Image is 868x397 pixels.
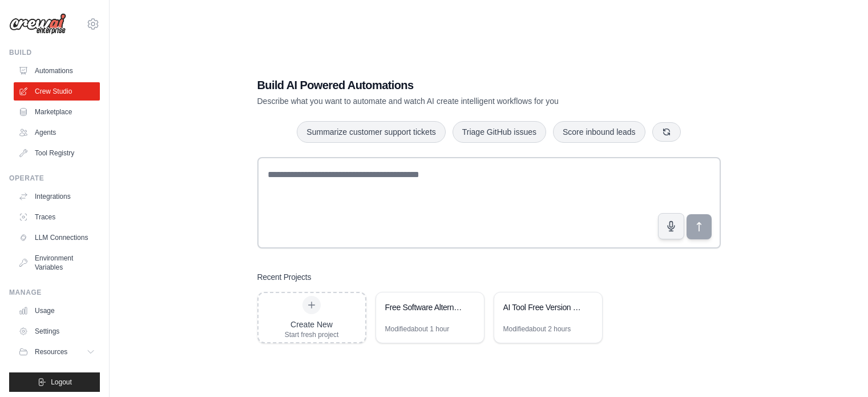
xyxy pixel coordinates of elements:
div: Start fresh project [285,330,339,339]
a: Settings [14,322,100,340]
a: Integrations [14,187,100,206]
a: Crew Studio [14,82,100,101]
button: Get new suggestions [652,122,681,142]
div: Create New [285,319,339,330]
a: Agents [14,123,100,142]
div: Build [9,48,100,57]
div: Operate [9,174,100,183]
a: LLM Connections [14,228,100,247]
div: Manage [9,288,100,297]
button: Logout [9,372,100,392]
a: Marketplace [14,103,100,121]
button: Triage GitHub issues [453,121,546,143]
img: Logo [9,13,66,35]
div: Modified about 1 hour [385,324,450,334]
span: Logout [51,378,72,387]
p: Describe what you want to automate and watch AI create intelligent workflows for you [257,95,641,107]
a: Traces [14,208,100,226]
button: Summarize customer support tickets [297,121,445,143]
a: Usage [14,302,100,320]
button: Resources [14,343,100,361]
div: Free Software Alternative Finder [385,302,463,313]
h1: Build AI Powered Automations [257,77,641,93]
a: Environment Variables [14,249,100,276]
a: Tool Registry [14,144,100,162]
button: Click to speak your automation idea [658,213,684,239]
span: Resources [35,347,67,356]
div: Modified about 2 hours [503,324,571,334]
div: AI Tool Free Version Finder [503,302,582,313]
a: Automations [14,62,100,80]
button: Score inbound leads [553,121,645,143]
h3: Recent Projects [257,271,312,283]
